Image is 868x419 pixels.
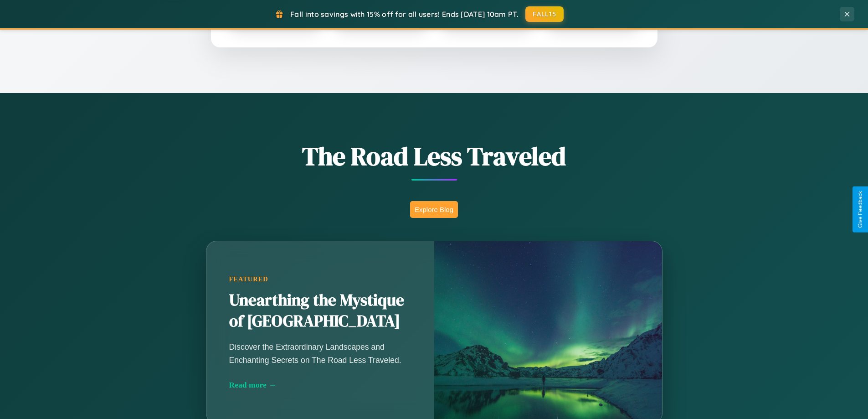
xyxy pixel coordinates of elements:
div: Featured [229,275,411,283]
h1: The Road Less Traveled [161,139,708,174]
button: FALL15 [525,6,564,22]
h2: Unearthing the Mystique of [GEOGRAPHIC_DATA] [229,290,411,332]
div: Read more → [229,380,411,390]
div: Give Feedback [857,191,863,228]
button: Explore Blog [410,201,458,218]
p: Discover the Extraordinary Landscapes and Enchanting Secrets on The Road Less Traveled. [229,341,411,366]
span: Fall into savings with 15% off for all users! Ends [DATE] 10am PT. [290,10,519,19]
